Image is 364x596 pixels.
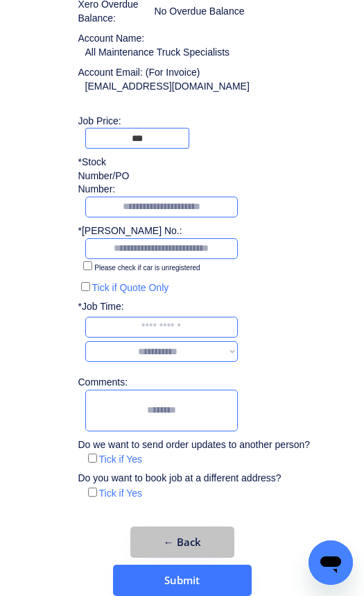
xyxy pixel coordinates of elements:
[78,376,132,390] div: Comments:
[99,488,143,499] label: Tick if Yes
[78,115,300,129] div: Job Price:
[113,565,252,596] button: Submit
[78,66,300,80] div: Account Email: (For Invoice)
[92,282,169,293] label: Tick if Quote Only
[78,224,182,238] div: *[PERSON_NAME] No.:
[78,438,311,452] div: Do we want to send order updates to another person?
[130,527,234,558] button: ← Back
[78,300,132,314] div: *Job Time:
[78,472,292,486] div: Do you want to book job at a different address?
[309,540,353,585] iframe: Button to launch messaging window
[155,5,245,19] div: No Overdue Balance
[78,32,148,46] div: Account Name:
[85,80,250,94] div: [EMAIL_ADDRESS][DOMAIN_NAME]
[94,264,200,272] label: Please check if car is unregistered
[78,156,132,197] div: *Stock Number/PO Number:
[99,454,143,465] label: Tick if Yes
[85,46,230,60] div: All Maintenance Truck Specialists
